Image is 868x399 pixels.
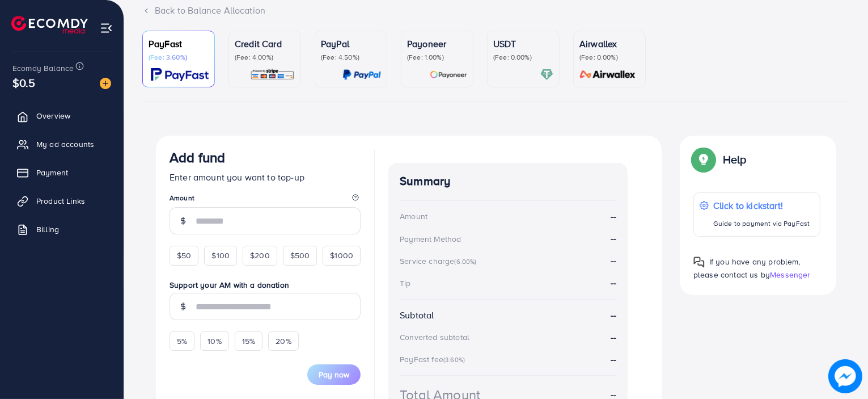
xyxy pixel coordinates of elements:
span: 15% [242,335,255,347]
span: Pay now [319,369,349,380]
img: menu [100,22,113,35]
span: 10% [208,335,221,347]
p: Airwallex [579,37,640,51]
div: Payment Method [400,233,461,245]
strong: -- [611,276,616,289]
div: PayFast fee [400,354,468,365]
p: PayFast [149,37,209,51]
small: (3.60%) [443,355,465,364]
strong: -- [611,331,616,344]
p: Click to kickstart! [713,199,810,212]
small: (6.00%) [454,257,476,266]
a: Overview [9,104,115,127]
span: $1000 [330,250,353,261]
div: Converted subtotal [400,331,469,343]
h4: Summary [400,174,616,188]
img: Popup guide [693,257,705,268]
p: USDT [493,37,553,51]
span: Product Links [36,195,85,207]
a: Payment [9,161,115,184]
span: Billing [36,224,59,235]
img: card [151,68,209,81]
strong: -- [611,309,616,322]
p: (Fee: 4.00%) [235,53,295,62]
p: Enter amount you want to top-up [170,170,361,184]
div: Amount [400,211,427,222]
span: Messenger [770,269,810,280]
div: Tip [400,278,410,289]
p: (Fee: 0.00%) [579,53,640,62]
strong: -- [611,254,616,267]
img: card [342,68,381,81]
img: image [828,359,862,393]
p: (Fee: 4.50%) [321,53,381,62]
span: $200 [250,250,270,261]
p: (Fee: 3.60%) [149,53,209,62]
img: card [250,68,295,81]
img: card [430,68,467,81]
a: Product Links [9,190,115,212]
img: Popup guide [693,149,714,170]
p: Payoneer [407,37,467,51]
h3: Add fund [170,149,225,166]
img: logo [11,16,88,33]
strong: -- [611,353,616,366]
p: Help [723,153,747,166]
span: Payment [36,167,68,178]
strong: -- [611,210,616,223]
span: My ad accounts [36,138,94,150]
span: 20% [276,335,291,347]
img: image [100,78,111,89]
p: PayPal [321,37,381,51]
span: If you have any problem, please contact us by [693,256,801,280]
img: card [576,68,640,81]
a: Billing [9,218,115,241]
button: Pay now [307,364,361,385]
a: My ad accounts [9,133,115,156]
p: (Fee: 0.00%) [493,53,553,62]
strong: -- [611,232,616,245]
img: card [540,68,553,81]
span: $50 [177,250,191,261]
legend: Amount [170,193,361,207]
p: Guide to payment via PayFast [713,217,810,230]
span: Ecomdy Balance [12,62,74,74]
span: Overview [36,110,70,121]
span: $500 [290,250,310,261]
div: Service charge [400,255,480,267]
p: Credit Card [235,37,295,51]
span: $100 [211,250,230,261]
label: Support your AM with a donation [170,279,361,291]
span: $0.5 [12,74,36,91]
div: Subtotal [400,309,434,322]
p: (Fee: 1.00%) [407,53,467,62]
div: Back to Balance Allocation [142,4,850,17]
span: 5% [177,335,187,347]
